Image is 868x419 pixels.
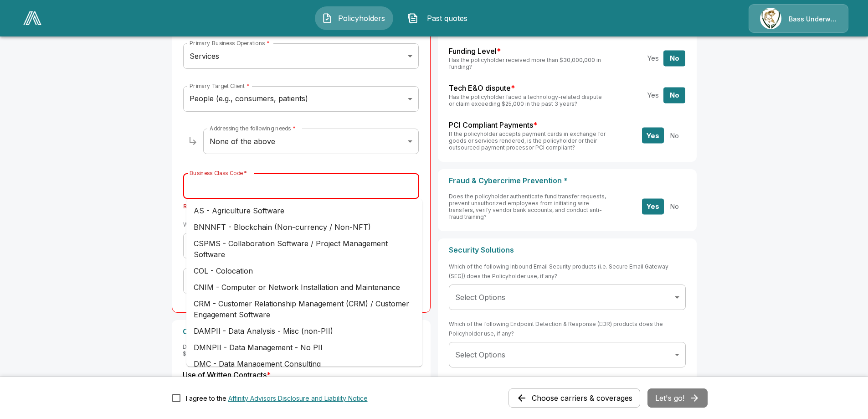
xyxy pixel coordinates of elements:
[449,130,607,151] h6: If the policyholder accepts payment cards in exchange for goods or services rendered, is the poli...
[642,128,664,144] button: Yes
[315,6,393,30] button: Policyholders IconPolicyholders
[449,83,515,93] label: Tech E&O dispute
[183,43,418,69] div: Services
[186,323,422,339] li: DAMPII - Data Analysis - Misc (non-PII)
[183,86,418,112] div: People (e.g., consumers, patients)
[642,50,664,66] button: Yes
[449,193,607,220] h6: Does the policyholder authenticate fund transfer requests, prevent unauthorized employees from in...
[183,343,341,357] h6: Does the policyholder have contracts exceeding $1,000,000 in total value?
[203,129,418,154] div: None of the above
[449,262,686,281] h6: Which of the following Inbound Email Security products (i.e. Secure Email Gateway (SEG)) does the...
[449,120,537,130] label: PCI Compliant Payments
[336,13,386,24] span: Policyholders
[183,370,271,380] label: Use of Written Contracts
[183,233,419,259] div: Without label
[663,128,685,144] button: No
[210,124,295,132] label: Addressing the following needs
[663,198,685,214] button: No
[455,293,505,302] span: Select Options
[183,220,396,229] h6: Which of these services does the policyholder provide? (Select all that apply)
[401,6,479,30] button: Past quotes IconPast quotes
[508,388,640,408] button: Choose carriers & coverages
[449,319,686,338] h6: Which of the following Endpoint Detection & Response (EDR) products does the Policyholder use, if...
[449,285,686,310] div: Without label
[642,87,664,103] button: Yes
[186,235,422,263] li: CSPMS - Collaboration Software / Project Management Software
[407,13,418,24] img: Past quotes Icon
[455,350,505,359] span: Select Options
[183,327,420,336] p: Contracts & Risk Management *
[186,263,422,279] li: COL - Colocation
[449,176,686,185] p: Fraud & Cybercrime Prevention *
[228,393,368,403] button: I agree to the
[186,219,422,235] li: BNNNFT - Blockchain (Non-currency / Non-NFT)
[422,13,472,24] span: Past quotes
[186,202,422,219] li: AS - Agriculture Software
[663,50,685,66] button: No
[190,39,270,47] label: Primary Business Operations
[642,198,664,214] button: Yes
[322,13,333,24] img: Policyholders Icon
[186,356,422,372] li: DMC - Data Management Consulting
[190,169,247,177] label: Business Class Code
[449,246,686,254] p: Security Solutions
[449,342,686,367] div: Without label
[190,82,249,90] label: Primary Target Client
[186,295,422,323] li: CRM - Customer Relationship Management (CRM) / Customer Engagement Software
[186,393,368,403] div: I agree to the
[23,11,41,25] img: AA Logo
[186,339,422,356] li: DMNPII - Data Management - No PII
[186,279,422,295] li: CNIM - Computer or Network Installation and Maintenance
[449,46,501,57] label: Funding Level
[449,57,607,70] h6: Has the policyholder received more than $30,000,000 in funding?
[449,93,607,107] h6: Has the policyholder faced a technology-related dispute or claim exceeding $25,000 in the past 3 ...
[663,87,685,103] button: No
[183,202,419,211] p: Required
